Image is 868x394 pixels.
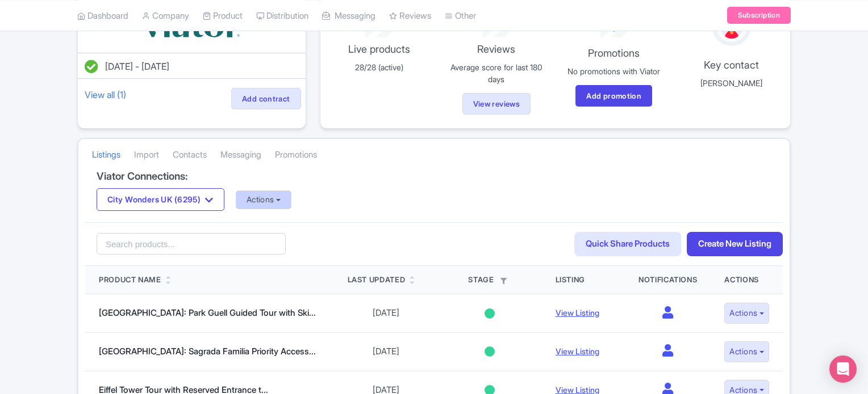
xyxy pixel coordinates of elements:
[92,139,120,171] a: Listings
[687,232,783,256] a: Create New Listing
[724,341,769,362] button: Actions
[327,41,431,57] p: Live products
[97,233,286,255] input: Search products...
[99,346,316,357] a: [GEOGRAPHIC_DATA]: Sagrada Familia Priority Access...
[99,274,161,286] div: Product Name
[679,57,783,73] p: Key contact
[562,45,666,61] p: Promotions
[444,61,548,85] p: Average score for last 180 days
[574,232,681,256] a: Quick Share Products
[327,61,431,73] p: 28/28 (active)
[711,266,783,294] th: Actions
[562,65,666,77] p: No promotions with Viator
[679,77,783,89] p: [PERSON_NAME]
[625,266,711,294] th: Notifications
[556,346,599,356] a: View Listing
[334,332,438,371] td: [DATE]
[82,87,128,103] a: View all (1)
[444,41,548,57] p: Reviews
[220,139,261,171] a: Messaging
[575,85,652,107] a: Add promotion
[727,7,791,24] a: Subscription
[99,307,316,318] a: [GEOGRAPHIC_DATA]: Park Guell Guided Tour with Ski...
[97,188,224,211] button: City Wonders UK (6295)
[105,61,169,72] span: [DATE] - [DATE]
[542,266,625,294] th: Listing
[134,139,159,171] a: Import
[462,93,531,115] a: View reviews
[334,294,438,333] td: [DATE]
[231,88,301,109] a: Add contract
[556,308,599,317] a: View Listing
[173,139,207,171] a: Contacts
[236,190,292,209] button: Actions
[452,274,528,286] div: Stage
[724,303,769,324] button: Actions
[500,278,507,284] i: Filter by stage
[275,139,317,171] a: Promotions
[829,355,857,383] div: Open Intercom Messenger
[348,274,406,286] div: Last Updated
[97,171,771,182] h4: Viator Connections:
